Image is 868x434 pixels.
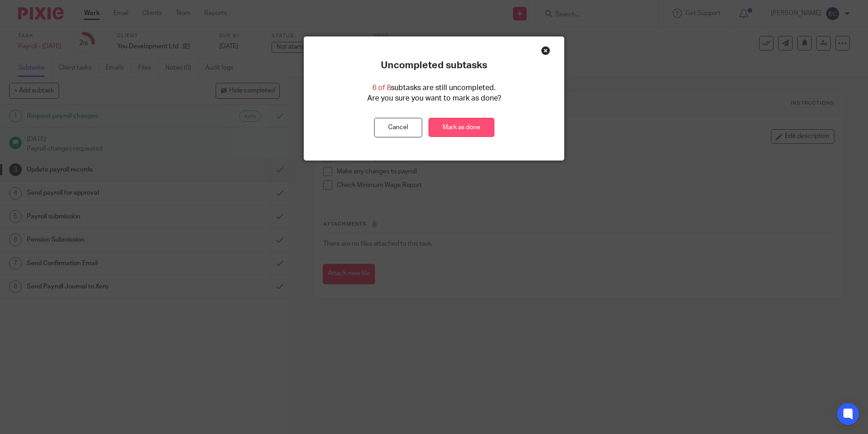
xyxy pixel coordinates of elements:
[372,83,496,93] p: subtasks are still uncompleted.
[541,46,550,55] div: Close this dialog window
[374,118,422,137] button: Cancel
[429,118,494,137] a: Mark as done
[381,60,487,71] p: Uncompleted subtasks
[367,93,501,104] p: Are you sure you want to mark as done?
[372,84,391,91] span: 6 of 8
